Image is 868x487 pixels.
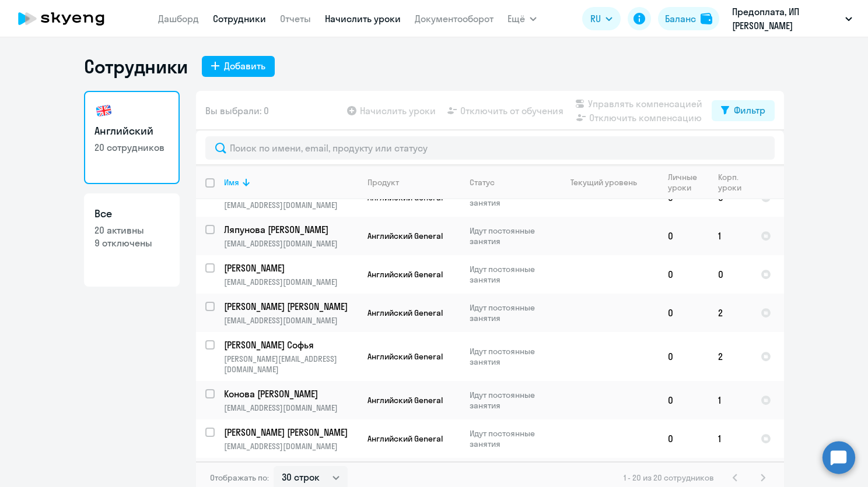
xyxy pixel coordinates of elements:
[658,7,719,30] button: Балансbalance
[94,224,169,237] p: 20 активны
[701,13,712,24] img: balance
[224,300,356,313] p: [PERSON_NAME] [PERSON_NAME]
[659,294,709,332] td: 0
[668,172,708,193] div: Личные уроки
[367,177,399,188] div: Продукт
[582,7,621,30] button: RU
[470,177,495,188] div: Статус
[367,269,443,280] span: Английский General
[732,5,841,33] p: Предоплата, ИП [PERSON_NAME] [PERSON_NAME]
[718,172,751,193] div: Корп. уроки
[709,294,751,332] td: 2
[224,238,358,249] p: [EMAIL_ADDRESS][DOMAIN_NAME]
[224,262,356,274] p: [PERSON_NAME]
[659,332,709,381] td: 0
[224,387,358,400] a: Конова [PERSON_NAME]
[709,255,751,294] td: 0
[84,55,188,78] h1: Сотрудники
[718,172,743,193] div: Корп. уроки
[367,433,443,444] span: Английский General
[94,123,169,139] h3: Английский
[367,308,443,318] span: Английский General
[224,387,356,400] p: Конова [PERSON_NAME]
[84,193,180,287] a: Все20 активны9 отключены
[224,441,358,451] p: [EMAIL_ADDRESS][DOMAIN_NAME]
[224,177,358,188] div: Имя
[84,91,180,184] a: Английский20 сотрудников
[659,255,709,294] td: 0
[224,403,358,413] p: [EMAIL_ADDRESS][DOMAIN_NAME]
[224,354,358,375] p: [PERSON_NAME][EMAIL_ADDRESS][DOMAIN_NAME]
[570,177,637,188] div: Текущий уровень
[659,381,709,419] td: 0
[224,426,358,439] a: [PERSON_NAME] [PERSON_NAME]
[224,315,358,326] p: [EMAIL_ADDRESS][DOMAIN_NAME]
[224,277,358,287] p: [EMAIL_ADDRESS][DOMAIN_NAME]
[470,225,549,246] p: Идут постоянные занятия
[94,101,113,120] img: english
[202,56,275,77] button: Добавить
[709,332,751,381] td: 2
[734,103,765,117] div: Фильтр
[224,177,239,188] div: Имя
[726,5,858,33] button: Предоплата, ИП [PERSON_NAME] [PERSON_NAME]
[94,206,169,221] h3: Все
[367,395,443,405] span: Английский General
[224,223,356,236] p: Ляпунова [PERSON_NAME]
[590,12,601,26] span: RU
[659,217,709,255] td: 0
[94,237,169,249] p: 9 отключены
[94,141,169,154] p: 20 сотрудников
[210,472,269,483] span: Отображать по:
[325,13,401,24] a: Начислить уроки
[470,346,549,367] p: Идут постоянные занятия
[508,12,525,26] span: Ещё
[224,200,358,210] p: [EMAIL_ADDRESS][DOMAIN_NAME]
[470,302,549,323] p: Идут постоянные занятия
[470,264,549,285] p: Идут постоянные занятия
[709,217,751,255] td: 1
[158,13,199,24] a: Дашборд
[224,59,265,73] div: Добавить
[470,390,549,411] p: Идут постоянные занятия
[559,177,658,188] div: Текущий уровень
[659,419,709,458] td: 0
[415,13,494,24] a: Документооборот
[213,13,266,24] a: Сотрудники
[367,231,443,241] span: Английский General
[205,136,775,160] input: Поиск по имени, email, продукту или статусу
[224,338,358,351] a: [PERSON_NAME] Софья
[224,262,358,274] a: [PERSON_NAME]
[624,472,714,483] span: 1 - 20 из 20 сотрудников
[280,13,311,24] a: Отчеты
[224,300,358,313] a: [PERSON_NAME] [PERSON_NAME]
[224,426,356,439] p: [PERSON_NAME] [PERSON_NAME]
[712,100,775,121] button: Фильтр
[205,104,269,118] span: Вы выбрали: 0
[668,172,701,193] div: Личные уроки
[709,381,751,419] td: 1
[224,338,356,351] p: [PERSON_NAME] Софья
[665,12,696,26] div: Баланс
[367,351,443,362] span: Английский General
[709,419,751,458] td: 1
[367,177,460,188] div: Продукт
[508,7,537,30] button: Ещё
[470,428,549,449] p: Идут постоянные занятия
[224,223,358,236] a: Ляпунова [PERSON_NAME]
[470,177,549,188] div: Статус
